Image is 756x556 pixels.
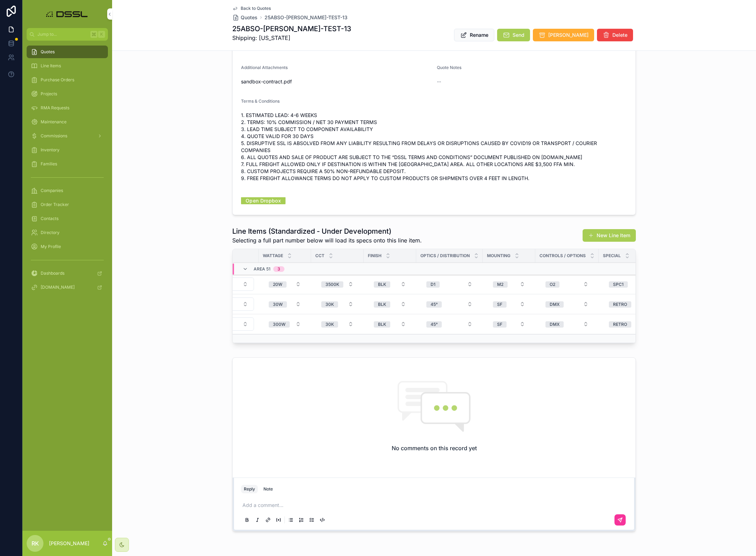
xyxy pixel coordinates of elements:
button: Select Button [263,298,307,310]
span: Special [603,253,621,259]
button: Select Button [368,278,412,290]
div: 30K [325,321,334,328]
button: Select Button [368,318,412,330]
button: New Line Item [583,229,636,242]
span: CCT [315,253,324,259]
div: 30W [273,301,283,308]
span: My Profile [41,244,61,249]
div: RETRO [613,321,627,328]
span: Families [41,161,57,167]
a: Directory [27,226,108,239]
a: Quotes [232,14,257,21]
div: SF [497,301,502,308]
p: Shipping: [US_STATE] [232,34,351,42]
a: My Profile [27,240,108,253]
div: 3500K [325,281,339,288]
span: sandbox-contract [241,78,282,85]
span: Finish [368,253,382,259]
button: Reply [241,485,258,493]
span: Line Items [41,63,61,69]
button: Select Button [316,298,359,310]
button: Select Button [540,298,594,310]
button: Jump to...K [27,28,108,41]
button: Select Button [540,318,594,330]
span: 1. ESTIMATED LEAD: 4-6 WEEKS 2. TERMS: 10% COMMISSION / NET 30 PAYMENT TERMS 3. LEAD TIME SUBJECT... [241,112,627,182]
div: SF [497,321,502,328]
button: Select Button [487,278,531,290]
span: Inventory [41,147,60,153]
span: Maintenance [41,119,67,125]
div: SPC1 [613,281,624,288]
div: scrollable content [22,41,112,303]
span: RMA Requests [41,105,69,111]
a: Line Items [27,60,108,72]
span: Quotes [41,49,55,55]
span: Terms & Conditions [241,98,280,104]
h2: No comments on this record yet [392,444,477,452]
span: Optics / Distribution [420,253,470,259]
span: RK [32,539,39,548]
button: Select Button [603,278,647,290]
span: Send [513,32,524,39]
button: Select Button [603,318,647,330]
button: Select Button [421,278,478,290]
a: Families [27,158,108,170]
div: 20W [273,281,282,288]
span: Projects [41,91,57,97]
button: Select Button [263,278,307,290]
span: Controls / Options [539,253,586,259]
div: RETRO [613,301,627,308]
button: Select Button [421,318,478,330]
div: 30K [325,301,334,308]
span: K [99,32,104,37]
div: Note [263,486,273,492]
a: Commissions [27,130,108,142]
span: -- [437,78,441,85]
span: .pdf [282,78,292,85]
div: BLK [378,301,386,308]
span: Directory [41,230,60,235]
div: 3 [277,266,280,272]
button: Rename [454,29,494,41]
div: 45° [431,321,438,328]
button: Send [497,29,530,41]
a: [DOMAIN_NAME] [27,281,108,294]
a: Projects [27,88,108,100]
span: Commissions [41,133,67,139]
span: Wattage [263,253,283,259]
button: Select Button [603,298,647,310]
div: M2 [497,281,503,288]
button: Select Button [487,318,531,330]
div: O2 [550,281,555,288]
button: Select Button [540,278,594,290]
a: Inventory [27,144,108,156]
div: BLK [378,281,386,288]
span: Order Tracker [41,202,69,207]
button: Select Button [316,318,359,330]
span: Jump to... [37,32,88,37]
span: Purchase Orders [41,77,74,83]
span: Back to Quotes [241,6,271,11]
span: Quote Notes [437,65,461,70]
span: Rename [470,32,488,39]
span: Dashboards [41,270,64,276]
button: [PERSON_NAME] [533,29,594,41]
h1: 25ABSO-[PERSON_NAME]-TEST-13 [232,24,351,34]
a: 25ABSO-[PERSON_NAME]-TEST-13 [264,14,348,21]
div: DMX [550,301,559,308]
h1: Line Items (Standardized - Under Development) [232,226,422,236]
span: Area 51 [254,266,270,272]
button: Select Button [263,318,307,330]
a: Order Tracker [27,198,108,211]
span: Mounting [487,253,510,259]
button: Select Button [316,278,359,290]
a: Open Dropbox [241,195,286,206]
button: Note [261,485,276,493]
a: Quotes [27,46,108,58]
a: Dashboards [27,267,108,280]
span: Companies [41,188,63,193]
span: Additional Attachments [241,65,288,70]
button: Select Button [368,298,412,310]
